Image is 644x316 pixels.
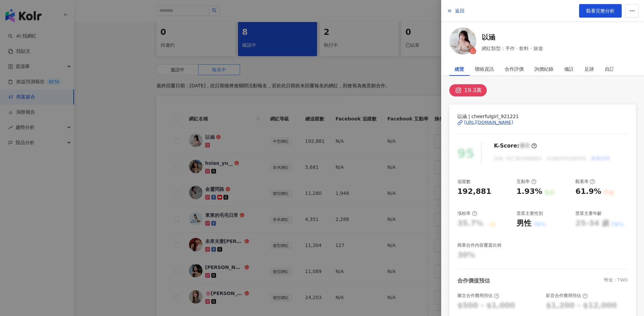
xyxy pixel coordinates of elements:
[457,179,471,185] div: 追蹤數
[457,119,628,126] a: [URL][DOMAIN_NAME]
[586,8,615,14] span: 觀看完整分析
[457,113,628,120] span: 以涵 | cheerfulgirl_921221
[449,27,476,57] a: KOL Avatar
[517,186,542,197] div: 1.93%
[517,179,536,185] div: 互動率
[447,4,465,18] button: 返回
[517,218,531,229] div: 男性
[464,86,482,95] div: 19.3萬
[482,32,543,42] a: 以涵
[457,186,491,197] div: 192,881
[494,142,537,150] div: K-Score :
[575,210,602,217] div: 受眾主要年齡
[579,4,622,18] a: 觀看完整分析
[455,8,464,14] span: 返回
[457,277,490,285] div: 合作價值預估
[449,84,487,96] button: 19.3萬
[482,45,543,52] span: 網紅類型：手作 · 飲料 · 旅遊
[605,62,614,76] div: 自訂
[534,62,553,76] div: 詢價紀錄
[604,277,628,285] div: 幣值：TWD
[449,27,476,54] img: KOL Avatar
[575,186,601,197] div: 61.9%
[457,210,477,217] div: 漲粉率
[457,242,501,248] div: 商業合作內容覆蓋比例
[464,119,513,126] div: [URL][DOMAIN_NAME]
[475,62,494,76] div: 聯絡資訊
[564,62,574,76] div: 備註
[505,62,524,76] div: 合作評價
[575,179,595,185] div: 觀看率
[546,293,588,299] div: 影音合作費用預估
[585,62,594,76] div: 足跡
[455,62,464,76] div: 總覽
[457,293,499,299] div: 圖文合作費用預估
[517,210,543,217] div: 受眾主要性別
